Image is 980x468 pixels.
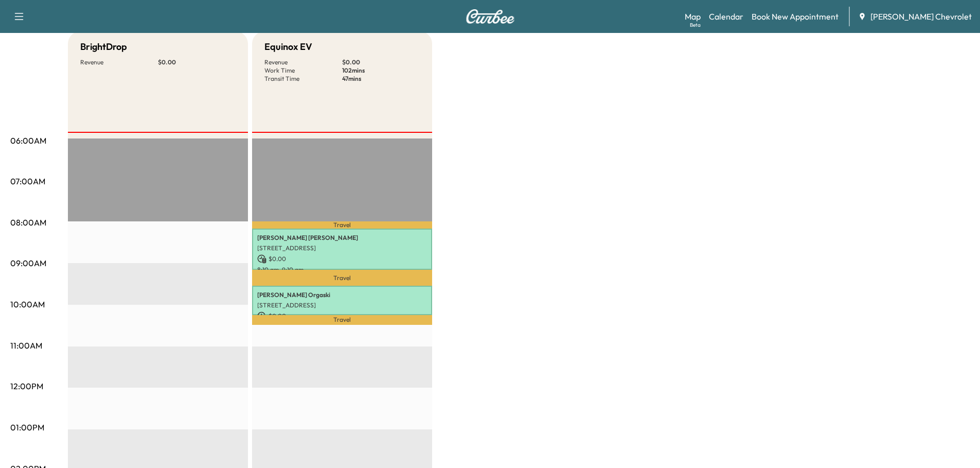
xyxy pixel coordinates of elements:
[342,66,420,75] p: 102 mins
[252,315,432,325] p: Travel
[10,175,45,187] p: 07:00AM
[10,339,42,352] p: 11:00AM
[870,10,972,23] span: [PERSON_NAME] Chevrolet
[80,58,158,66] p: Revenue
[709,10,743,23] a: Calendar
[257,291,427,299] p: [PERSON_NAME] Orgaski
[10,421,44,434] p: 01:00PM
[690,21,701,29] div: Beta
[264,75,342,83] p: Transit Time
[10,380,43,392] p: 12:00PM
[264,66,342,75] p: Work Time
[10,134,46,147] p: 06:00AM
[257,266,427,274] p: 8:10 am - 9:10 am
[264,40,312,54] h5: Equinox EV
[257,234,427,242] p: [PERSON_NAME] [PERSON_NAME]
[342,58,420,66] p: $ 0.00
[10,257,46,269] p: 09:00AM
[466,9,515,24] img: Curbee Logo
[257,244,427,252] p: [STREET_ADDRESS]
[752,10,839,23] a: Book New Appointment
[264,58,342,66] p: Revenue
[257,301,427,309] p: [STREET_ADDRESS]
[10,216,46,229] p: 08:00AM
[257,311,427,321] p: $ 0.00
[158,58,236,66] p: $ 0.00
[80,40,127,54] h5: BrightDrop
[257,254,427,264] p: $ 0.00
[252,270,432,286] p: Travel
[252,221,432,228] p: Travel
[10,298,45,310] p: 10:00AM
[685,10,701,23] a: MapBeta
[342,75,420,83] p: 47 mins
